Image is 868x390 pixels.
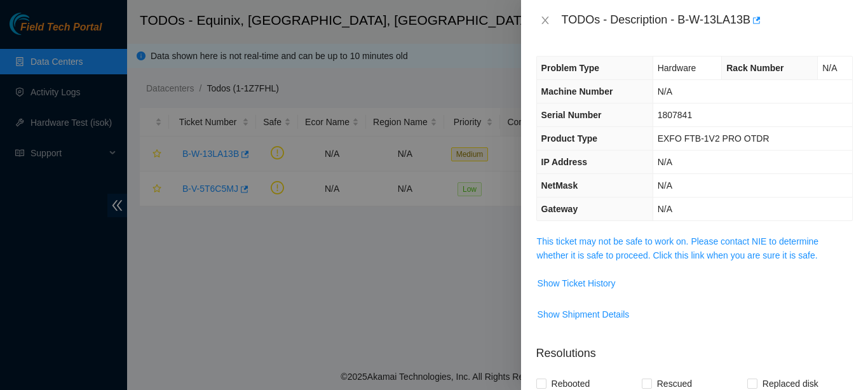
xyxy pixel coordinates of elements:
[537,273,616,293] button: Show Ticket History
[537,304,630,325] button: Show Shipment Details
[538,307,630,321] span: Show Shipment Details
[658,86,672,97] span: N/A
[541,63,600,73] span: Problem Type
[658,63,696,73] span: Hardware
[562,10,853,30] div: TODOs - Description - B-W-13LA13B
[537,236,819,260] a: This ticket may not be safe to work on. Please contact NIE to determine whether it is safe to pro...
[536,335,853,362] p: Resolutions
[658,133,770,144] span: EXFO FTB-1V2 PRO OTDR
[658,110,693,120] span: 1807841
[541,110,602,120] span: Serial Number
[726,63,783,73] span: Rack Number
[658,204,672,214] span: N/A
[658,180,672,191] span: N/A
[541,204,578,214] span: Gateway
[541,157,587,167] span: IP Address
[822,63,837,73] span: N/A
[541,133,597,144] span: Product Type
[536,15,554,27] button: Close
[541,180,578,191] span: NetMask
[541,86,613,97] span: Machine Number
[540,15,550,25] span: close
[658,157,672,167] span: N/A
[538,276,616,290] span: Show Ticket History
